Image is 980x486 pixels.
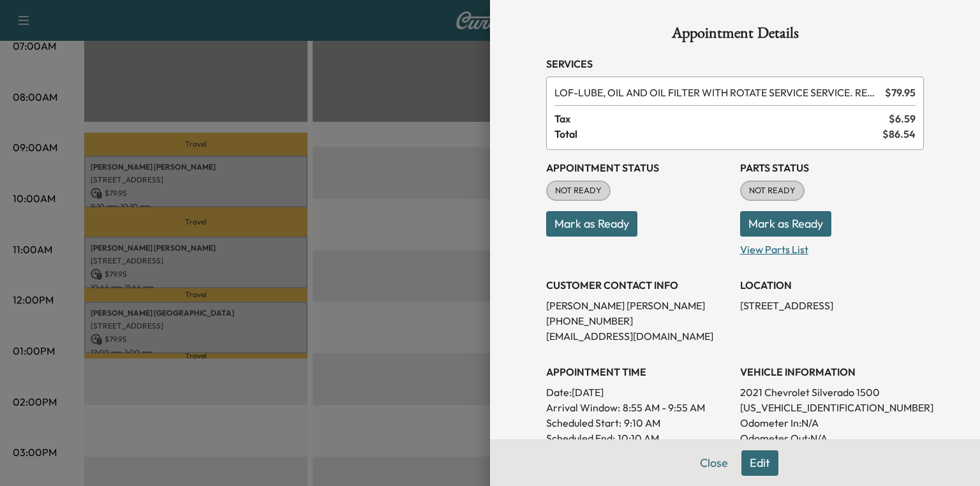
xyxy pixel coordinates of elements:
span: NOT READY [547,184,609,197]
p: Odometer In: N/A [740,415,924,431]
h3: LOCATION [740,277,924,293]
span: Tax [554,111,889,126]
h3: CUSTOMER CONTACT INFO [546,277,730,293]
p: Scheduled End: [546,431,615,446]
span: $ 6.59 [889,111,916,126]
h3: VEHICLE INFORMATION [740,364,924,379]
p: Date: [DATE] [546,385,730,400]
p: 2021 Chevrolet Silverado 1500 [740,385,924,400]
button: Mark as Ready [740,211,831,237]
h3: Appointment Status [546,160,730,175]
h3: APPOINTMENT TIME [546,364,730,379]
p: 10:10 AM [618,431,659,446]
p: View Parts List [740,237,924,257]
p: Odometer Out: N/A [740,431,924,446]
p: Arrival Window: [546,400,730,415]
p: Scheduled Start: [546,415,621,431]
p: [PERSON_NAME] [PERSON_NAME] [546,298,730,313]
p: [EMAIL_ADDRESS][DOMAIN_NAME] [546,328,730,344]
h1: Appointment Details [546,26,924,46]
p: [STREET_ADDRESS] [740,298,924,313]
span: LUBE, OIL AND OIL FILTER WITH ROTATE SERVICE SERVICE. RESET OIL LIFE MONITOR. HAZARDOUS WASTE FEE... [554,85,880,100]
h3: Parts Status [740,160,924,175]
p: [US_VEHICLE_IDENTIFICATION_NUMBER] [740,400,924,415]
span: $ 86.54 [882,126,916,142]
h3: Services [546,56,924,71]
span: $ 79.95 [885,85,916,100]
button: Mark as Ready [546,211,637,237]
span: NOT READY [741,184,803,197]
span: Total [554,126,882,142]
span: 8:55 AM - 9:55 AM [623,400,705,415]
p: 9:10 AM [624,415,660,431]
button: Close [692,450,736,476]
button: Edit [741,450,778,476]
p: [PHONE_NUMBER] [546,313,730,328]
